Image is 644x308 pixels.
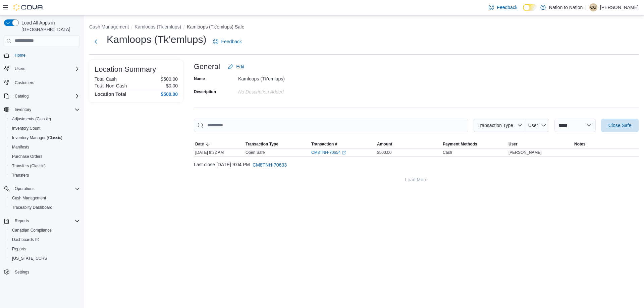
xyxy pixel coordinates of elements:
button: Inventory Count [7,124,83,133]
button: Purchase Orders [7,152,83,161]
div: No Description added [238,86,328,95]
span: CM8TNH-70633 [253,162,287,168]
span: Inventory Manager (Classic) [12,135,62,140]
span: Cash Management [12,195,46,201]
span: Payment Methods [443,141,477,147]
span: Canadian Compliance [9,226,80,234]
span: Settings [12,268,80,276]
p: $0.00 [166,83,178,88]
span: Transfers [9,171,80,179]
button: Transaction Type [244,140,310,148]
span: Load More [405,176,428,183]
span: Edit [236,63,244,70]
a: Cash Management [9,194,49,202]
label: Description [194,89,216,95]
span: Date [195,141,204,147]
svg: External link [342,151,346,155]
span: Transfers (Classic) [12,163,46,169]
span: Adjustments (Classic) [12,116,51,122]
button: Kamloops (Tk'emlups) Safe [187,24,245,29]
button: Transfers (Classic) [7,161,83,171]
span: Transaction # [311,141,337,147]
span: CG [590,3,596,11]
span: Purchase Orders [12,154,43,159]
span: Reports [12,246,26,252]
span: Home [12,51,80,59]
button: Cash Management [7,193,83,203]
button: Operations [12,185,37,193]
h3: Location Summary [95,65,156,73]
span: Feedback [221,38,241,45]
span: Feedback [497,4,517,11]
button: CM8TNH-70633 [250,158,289,172]
span: Cash Management [9,194,80,202]
h6: Total Cash [95,76,117,82]
span: Reports [12,217,80,225]
span: Transfers [12,173,29,178]
button: Inventory [12,106,34,114]
span: Transaction Type [477,123,513,128]
div: Kamloops (Tk'emlups) [238,73,328,81]
span: Home [15,53,25,58]
span: Inventory Manager (Classic) [9,134,80,142]
h1: Kamloops (Tk'emlups) [107,33,206,46]
a: [US_STATE] CCRS [9,254,50,262]
button: Payment Methods [441,140,507,148]
span: User [528,123,538,128]
a: Settings [12,268,32,276]
button: Users [12,65,28,73]
a: Inventory Count [9,124,43,132]
span: [US_STATE] CCRS [12,256,47,261]
div: [DATE] 8:32 AM [194,148,244,157]
button: Transaction Type [474,119,525,132]
span: Purchase Orders [9,152,80,161]
p: | [585,3,587,11]
label: Name [194,76,205,81]
span: Canadian Compliance [12,228,52,233]
input: Dark Mode [523,4,537,11]
span: Manifests [9,143,80,151]
span: Inventory [12,106,80,114]
a: Reports [9,245,29,253]
a: Transfers (Classic) [9,162,48,170]
button: Transfers [7,171,83,180]
button: User [507,140,573,148]
span: Load All Apps in [GEOGRAPHIC_DATA] [19,19,80,33]
span: Inventory Count [12,126,41,131]
span: Settings [15,269,29,275]
a: Feedback [210,35,244,48]
button: Catalog [1,91,83,101]
p: Open Safe [246,150,265,155]
a: Traceabilty Dashboard [9,203,55,211]
p: [PERSON_NAME] [600,3,639,11]
h6: Total Non-Cash [95,83,127,88]
span: Customers [15,80,34,85]
button: Transaction # [310,140,376,148]
button: Load More [194,173,639,186]
span: Dashboards [9,236,80,244]
button: User [525,119,549,132]
span: Transfers (Classic) [9,162,80,170]
span: Amount [377,141,392,147]
span: Notes [574,141,585,147]
button: Users [1,64,83,73]
button: Settings [1,267,83,277]
button: Customers [1,77,83,87]
input: This is a search bar. As you type, the results lower in the page will automatically filter. [194,119,468,132]
a: Dashboards [9,236,42,244]
button: Cash Management [89,24,129,29]
div: Last close [DATE] 9:04 PM [194,158,639,172]
a: Manifests [9,143,32,151]
nav: An example of EuiBreadcrumbs [89,23,639,32]
button: Adjustments (Classic) [7,114,83,124]
h4: $500.00 [161,91,178,97]
span: Catalog [15,94,29,99]
button: Manifests [7,142,83,152]
p: $500.00 [161,76,178,82]
span: Users [15,66,25,71]
button: Next [89,35,103,48]
button: Amount [376,140,441,148]
button: Canadian Compliance [7,226,83,235]
button: [US_STATE] CCRS [7,254,83,263]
